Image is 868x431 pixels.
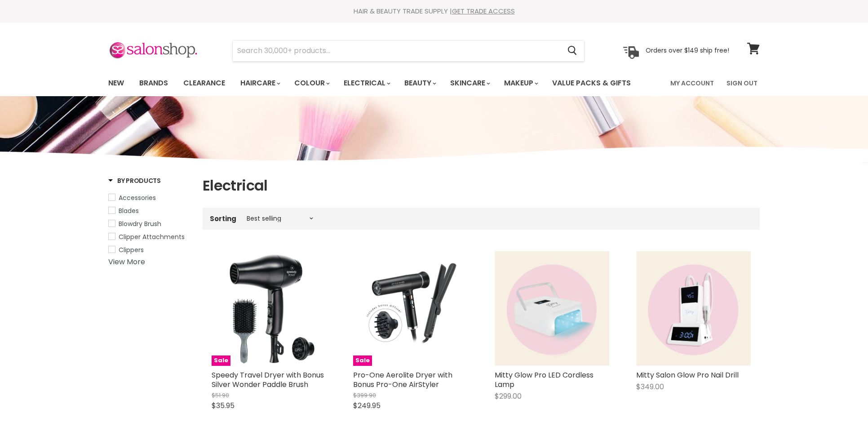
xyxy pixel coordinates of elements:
a: View More [108,257,145,267]
span: $399.90 [353,391,376,400]
a: Colour [288,74,335,93]
a: My Account [665,74,719,93]
ul: Main menu [102,70,651,96]
a: Blowdry Brush [108,219,191,229]
a: Clearance [177,74,232,93]
a: GET TRADE ACCESS [452,6,515,16]
a: Pro-One Aerolite Dryer with Bonus Pro-One AirStyler [353,370,452,390]
span: $299.00 [495,391,522,401]
span: Sale [212,355,230,366]
a: Accessories [108,193,191,203]
a: Sign Out [721,74,763,93]
p: Orders over $149 ship free! [646,46,729,54]
input: Search [233,40,560,61]
a: Mitty Salon Glow Pro Nail Drill [636,370,739,380]
nav: Main [97,70,771,96]
img: Pro-One Aerolite Dryer with Bonus Pro-One AirStyler [353,251,468,366]
a: Blades [108,206,191,216]
span: Blowdry Brush [119,219,161,228]
span: Accessories [119,193,156,202]
img: Mitty Glow Pro LED Cordless Lamp [495,251,609,366]
span: Sale [353,355,372,366]
a: Beauty [398,74,442,93]
span: Clipper Attachments [119,232,185,241]
span: $35.95 [212,400,235,411]
h1: Electrical [203,176,760,195]
span: $349.00 [636,382,664,392]
a: Skincare [443,74,496,93]
a: Speedy Travel Dryer with Bonus Silver Wonder Paddle Brush [212,370,324,390]
a: Pro-One Aerolite Dryer with Bonus Pro-One AirStylerSale [353,251,468,366]
a: Value Packs & Gifts [545,74,638,93]
a: Makeup [497,74,544,93]
a: Mitty Glow Pro LED Cordless Lamp [495,370,593,390]
img: Mitty Salon Glow Pro Nail Drill [636,251,751,366]
h3: By Products [108,176,161,185]
span: Blades [119,206,139,215]
label: Sorting [210,215,236,222]
a: New [102,74,131,93]
form: Product [232,40,585,62]
div: HAIR & BEAUTY TRADE SUPPLY | [97,7,771,16]
a: Brands [133,74,175,93]
span: $51.90 [212,391,229,400]
a: Haircare [234,74,286,93]
span: Clippers [119,245,144,254]
span: $249.95 [353,400,381,411]
a: Electrical [337,74,396,93]
button: Search [560,40,584,61]
a: Speedy Travel Dryer with Bonus Silver Wonder Paddle BrushSale [212,251,326,366]
a: Clipper Attachments [108,232,191,242]
a: Clippers [108,245,191,255]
